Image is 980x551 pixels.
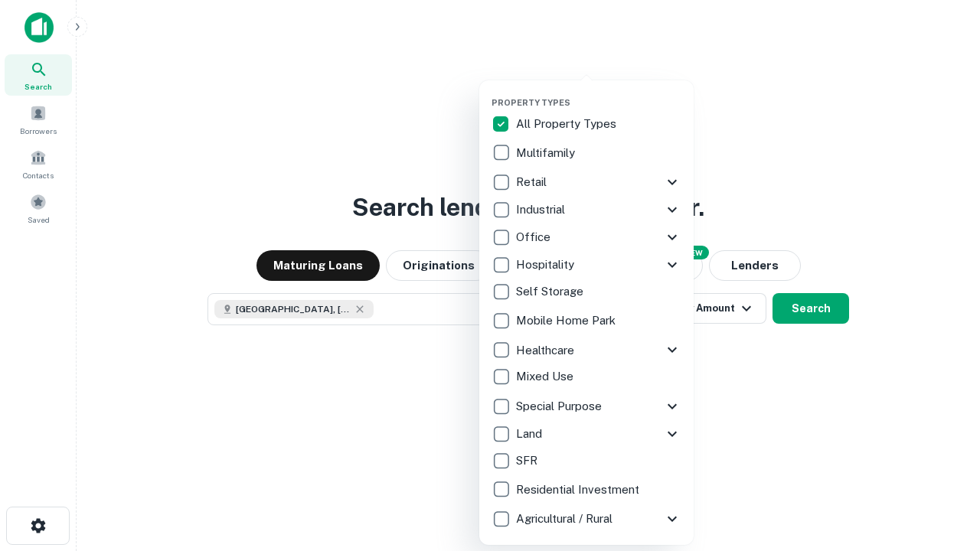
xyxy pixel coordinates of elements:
p: Healthcare [516,341,577,360]
p: Special Purpose [516,397,605,416]
p: Hospitality [516,256,577,274]
p: Mixed Use [516,367,577,386]
p: Residential Investment [516,481,642,499]
p: SFR [516,452,541,470]
div: Office [492,223,681,251]
p: Office [516,228,554,246]
div: Agricultural / Rural [492,505,681,533]
p: All Property Types [516,115,619,133]
div: Land [492,420,681,448]
div: Retail [492,168,681,196]
p: Retail [516,173,550,191]
p: Land [516,425,545,443]
span: Property Types [492,98,570,107]
div: Healthcare [492,336,681,364]
p: Multifamily [516,144,578,162]
div: Special Purpose [492,393,681,420]
p: Mobile Home Park [516,311,619,330]
iframe: Chat Widget [903,429,980,502]
div: Industrial [492,196,681,223]
p: Self Storage [516,282,586,301]
p: Agricultural / Rural [516,510,616,528]
div: Hospitality [492,251,681,279]
p: Industrial [516,201,568,219]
